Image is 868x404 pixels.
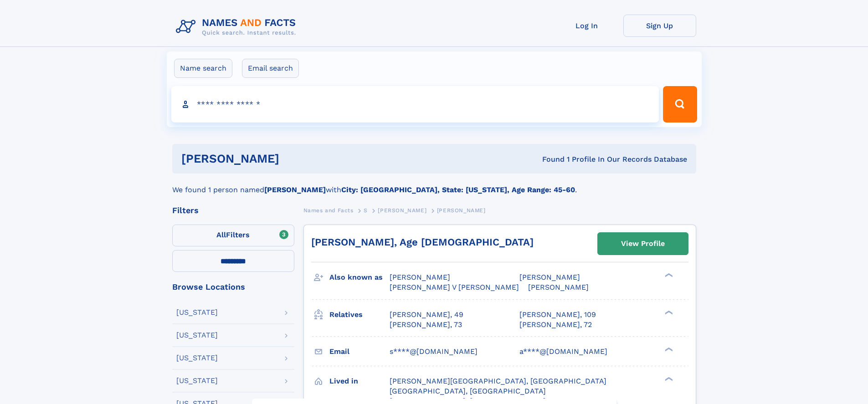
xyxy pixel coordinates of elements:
[364,207,368,214] span: S
[528,283,589,291] span: [PERSON_NAME]
[623,15,696,37] a: Sign Up
[378,205,426,216] a: [PERSON_NAME]
[216,230,226,239] span: All
[390,310,463,320] a: [PERSON_NAME], 49
[411,154,687,164] div: Found 1 Profile In Our Records Database
[390,387,546,395] span: [GEOGRAPHIC_DATA], [GEOGRAPHIC_DATA]
[174,59,232,78] label: Name search
[172,15,303,39] img: Logo Names and Facts
[550,15,623,37] a: Log In
[390,283,519,291] span: [PERSON_NAME] V [PERSON_NAME]
[390,273,450,281] span: [PERSON_NAME]
[519,310,596,320] a: [PERSON_NAME], 109
[663,86,697,123] button: Search Button
[176,332,218,339] div: [US_STATE]
[311,236,534,248] a: [PERSON_NAME], Age [DEMOGRAPHIC_DATA]
[329,307,390,322] h3: Relatives
[172,206,294,215] div: Filters
[171,86,659,123] input: search input
[329,270,390,285] h3: Also known as
[598,233,688,255] a: View Profile
[176,309,218,316] div: [US_STATE]
[341,185,575,194] b: City: [GEOGRAPHIC_DATA], State: [US_STATE], Age Range: 45-60
[663,272,673,278] div: ❯
[519,273,580,281] span: [PERSON_NAME]
[172,283,294,291] div: Browse Locations
[621,233,665,254] div: View Profile
[437,207,486,214] span: [PERSON_NAME]
[364,205,368,216] a: S
[329,373,390,389] h3: Lived in
[242,59,299,78] label: Email search
[329,344,390,359] h3: Email
[390,377,606,385] span: [PERSON_NAME][GEOGRAPHIC_DATA], [GEOGRAPHIC_DATA]
[378,207,426,214] span: [PERSON_NAME]
[390,320,462,330] a: [PERSON_NAME], 73
[176,354,218,362] div: [US_STATE]
[181,153,411,164] h1: [PERSON_NAME]
[176,377,218,384] div: [US_STATE]
[663,346,673,352] div: ❯
[519,320,592,330] a: [PERSON_NAME], 72
[172,174,696,195] div: We found 1 person named with .
[303,205,354,216] a: Names and Facts
[663,309,673,315] div: ❯
[264,185,326,194] b: [PERSON_NAME]
[172,225,294,246] label: Filters
[663,376,673,382] div: ❯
